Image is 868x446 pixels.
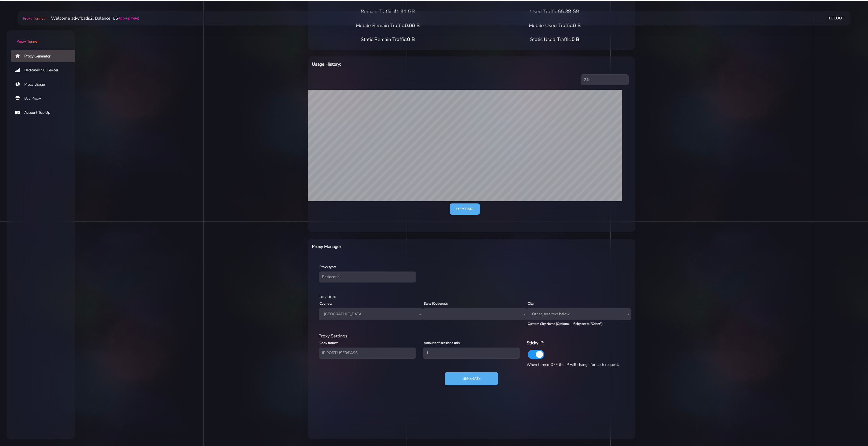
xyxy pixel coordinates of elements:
[320,301,332,306] label: Country:
[44,15,139,22] li: Welcome adwfbads2. Balance: 6$
[424,340,461,345] label: Amount of sessions urls:
[118,15,139,21] a: (top-up here)
[450,203,480,215] a: Copy data
[322,310,420,318] span: Spain
[22,14,44,23] a: Proxy Tunnel
[530,310,628,318] span: Other, free text below
[319,308,423,320] span: Spain
[527,339,624,346] h6: Sticky IP:
[829,13,844,23] a: Logout
[472,22,639,29] div: Mobile Used Traffic:
[405,22,420,29] span: 0.00 B
[573,22,581,29] span: 0 B
[472,8,639,15] div: Used Traffic:
[312,61,495,68] h6: Usage History:
[394,8,415,15] span: 41.91 GB
[558,8,580,15] span: 66.38 GB
[424,301,448,306] label: State (Optional):
[320,340,339,345] label: Copy format:
[527,308,631,320] span: Other, free text below
[320,264,336,269] label: Proxy type:
[305,22,472,29] div: Mobile Remain Traffic:
[11,92,79,105] a: Buy Proxy
[11,64,79,77] a: Dedicated 5G Devices
[7,30,75,44] a: Proxy Tunnel
[842,419,861,439] iframe: Webchat Widget
[23,16,44,21] span: Proxy Tunnel
[445,372,498,385] button: Generate
[315,333,628,339] div: Proxy Settings:
[527,362,619,367] span: When turned OFF the IP will change for each request.
[312,243,495,250] h6: Proxy Manager
[528,301,534,306] label: City:
[315,293,628,300] div: Location:
[16,39,38,44] span: Proxy Tunnel
[572,36,580,43] span: 0 B
[11,106,79,119] a: Account Top Up
[11,50,79,62] a: Proxy Generator
[472,36,639,43] div: Static Used Traffic:
[305,8,472,15] div: Remain Traffic:
[407,36,415,43] span: 0 B
[305,36,472,43] div: Static Remain Traffic:
[528,321,603,326] label: Custom City Name (Optional - If city set to "Other"):
[11,78,79,91] a: Proxy Usage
